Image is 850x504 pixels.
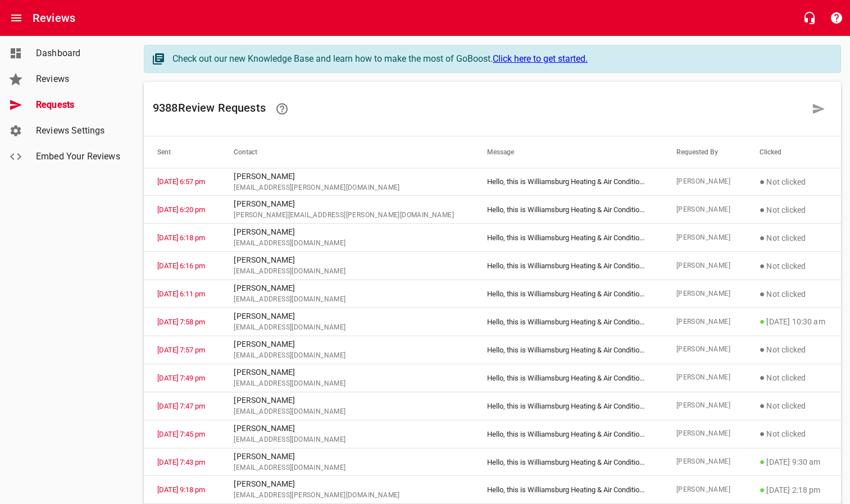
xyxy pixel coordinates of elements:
[760,456,765,467] span: ●
[760,371,828,384] p: Not clicked
[474,336,662,364] td: Hello, this is Williamsburg Heating & Air Conditio ...
[796,4,823,31] button: Live Chat
[676,372,733,383] span: [PERSON_NAME]
[474,224,662,252] td: Hello, this is Williamsburg Heating & Air Conditio ...
[36,72,121,86] span: Reviews
[234,350,460,361] span: [EMAIL_ADDRESS][DOMAIN_NAME]
[234,490,460,501] span: [EMAIL_ADDRESS][PERSON_NAME][DOMAIN_NAME]
[760,428,765,439] span: ●
[234,226,460,238] p: [PERSON_NAME]
[220,136,474,168] th: Contact
[234,395,460,406] p: [PERSON_NAME]
[234,171,460,182] p: [PERSON_NAME]
[760,176,765,187] span: ●
[474,308,662,336] td: Hello, this is Williamsburg Heating & Air Conditio ...
[474,476,662,504] td: Hello, this is Williamsburg Heating & Air Conditio ...
[676,204,733,216] span: [PERSON_NAME]
[157,346,205,354] a: [DATE] 7:57 pm
[676,428,733,439] span: [PERSON_NAME]
[760,287,828,301] p: Not clicked
[676,456,733,468] span: [PERSON_NAME]
[36,150,121,163] span: Embed Your Reviews
[157,233,205,242] a: [DATE] 6:18 pm
[157,290,205,298] a: [DATE] 6:11 pm
[157,458,205,466] a: [DATE] 7:43 pm
[36,98,121,112] span: Requests
[234,462,460,474] span: [EMAIL_ADDRESS][DOMAIN_NAME]
[760,344,765,355] span: ●
[234,423,460,434] p: [PERSON_NAME]
[234,338,460,350] p: [PERSON_NAME]
[805,95,832,122] a: Request a review
[234,294,460,305] span: [EMAIL_ADDRESS][DOMAIN_NAME]
[234,182,460,194] span: [EMAIL_ADDRESS][PERSON_NAME][DOMAIN_NAME]
[823,4,850,31] button: Support Portal
[474,252,662,280] td: Hello, this is Williamsburg Heating & Air Conditio ...
[474,168,662,196] td: Hello, this is Williamsburg Heating & Air Conditio ...
[234,282,460,294] p: [PERSON_NAME]
[234,478,460,490] p: [PERSON_NAME]
[676,260,733,272] span: [PERSON_NAME]
[474,364,662,392] td: Hello, this is Williamsburg Heating & Air Conditio ...
[760,204,765,215] span: ●
[269,95,296,122] a: Learn how requesting reviews can improve your online presence
[760,316,765,327] span: ●
[157,430,205,438] a: [DATE] 7:45 pm
[234,378,460,390] span: [EMAIL_ADDRESS][DOMAIN_NAME]
[234,310,460,322] p: [PERSON_NAME]
[760,343,828,356] p: Not clicked
[474,136,662,168] th: Message
[676,288,733,300] span: [PERSON_NAME]
[157,374,205,382] a: [DATE] 7:49 pm
[760,400,765,411] span: ●
[760,260,765,271] span: ●
[157,402,205,410] a: [DATE] 7:47 pm
[234,254,460,266] p: [PERSON_NAME]
[234,238,460,249] span: [EMAIL_ADDRESS][DOMAIN_NAME]
[493,53,588,64] a: Click here to get started.
[663,136,746,168] th: Requested By
[474,280,662,308] td: Hello, this is Williamsburg Heating & Air Conditio ...
[234,366,460,378] p: [PERSON_NAME]
[157,205,205,214] a: [DATE] 6:20 pm
[676,317,733,328] span: [PERSON_NAME]
[760,372,765,383] span: ●
[36,47,121,60] span: Dashboard
[3,4,30,31] button: Open drawer
[760,203,828,217] p: Not clicked
[760,232,765,243] span: ●
[474,420,662,448] td: Hello, this is Williamsburg Heating & Air Conditio ...
[676,484,733,496] span: [PERSON_NAME]
[234,434,460,446] span: [EMAIL_ADDRESS][DOMAIN_NAME]
[157,262,205,270] a: [DATE] 6:16 pm
[760,484,765,495] span: ●
[234,198,460,210] p: [PERSON_NAME]
[760,483,828,497] p: [DATE] 2:18 pm
[234,266,460,277] span: [EMAIL_ADDRESS][DOMAIN_NAME]
[760,455,828,469] p: [DATE] 9:30 am
[172,52,829,66] div: Check out our new Knowledge Base and learn how to make the most of GoBoost.
[144,136,220,168] th: Sent
[474,448,662,476] td: Hello, this is Williamsburg Heating & Air Conditio ...
[234,451,460,462] p: [PERSON_NAME]
[760,288,765,299] span: ●
[474,196,662,224] td: Hello, this is Williamsburg Heating & Air Conditio ...
[676,232,733,244] span: [PERSON_NAME]
[234,322,460,333] span: [EMAIL_ADDRESS][DOMAIN_NAME]
[36,124,121,138] span: Reviews Settings
[157,485,205,494] a: [DATE] 9:18 pm
[157,318,205,326] a: [DATE] 7:58 pm
[760,315,828,328] p: [DATE] 10:30 am
[474,392,662,420] td: Hello, this is Williamsburg Heating & Air Conditio ...
[746,136,841,168] th: Clicked
[676,176,733,187] span: [PERSON_NAME]
[760,231,828,245] p: Not clicked
[676,344,733,355] span: [PERSON_NAME]
[676,400,733,411] span: [PERSON_NAME]
[760,259,828,273] p: Not clicked
[760,399,828,413] p: Not clicked
[234,210,460,221] span: [PERSON_NAME][EMAIL_ADDRESS][PERSON_NAME][DOMAIN_NAME]
[760,175,828,189] p: Not clicked
[153,95,805,122] h6: 9388 Review Request s
[33,9,75,27] h6: Reviews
